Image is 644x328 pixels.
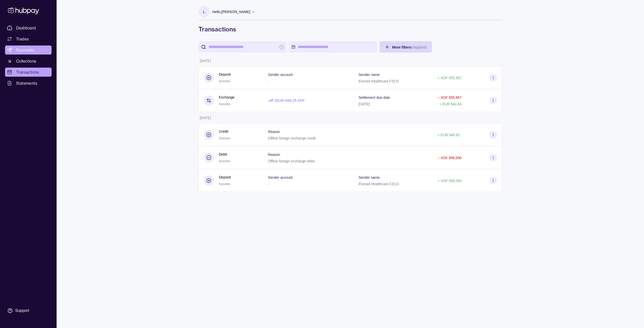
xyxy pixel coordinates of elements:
span: Dashboard [16,25,36,31]
p: [DATE] [200,116,211,120]
span: Payments [16,47,34,53]
p: Reason [268,130,280,134]
span: Success [219,136,230,140]
p: Settlement due date [358,96,390,100]
p: − XOF 655,957 [437,96,461,100]
a: Statements [5,79,52,88]
div: Support [15,308,29,313]
p: – [268,79,270,83]
p: L [203,9,205,15]
p: Reason [268,153,280,157]
p: Exchange [219,95,234,100]
input: search [209,41,276,53]
a: Transactions [5,68,52,77]
p: [DATE] [200,59,211,63]
p: – [268,182,270,186]
p: Offline foreign exchange debit [268,159,315,163]
span: More filters [392,45,427,49]
p: 1 EUR = 694.25 XOF [274,98,305,103]
span: Success [219,79,230,83]
p: Hello, [PERSON_NAME] [212,9,250,15]
span: Statements [16,80,37,86]
p: Deposit [219,72,231,77]
p: + XOF 656,000 [437,179,461,183]
p: − XOF 656,000 [437,156,461,160]
p: Sender name [358,175,380,179]
p: ( 0 applied) [411,45,427,49]
span: Trades [16,36,29,42]
p: Deposit [219,174,231,180]
span: Success [219,159,230,163]
span: Success [219,102,230,106]
p: [DATE] [358,102,370,106]
span: Transactions [16,69,39,75]
p: + EUR 944.84 [439,102,461,106]
p: Offline foreign exchange credit [268,136,316,140]
a: Support [5,305,52,316]
a: Trades [5,34,52,43]
p: Sender account [268,73,293,77]
button: More filters(0applied) [380,41,432,53]
h1: Transactions [198,25,502,33]
span: Collections [16,58,36,64]
p: Elsmed Healthcare FZCO [358,182,399,186]
p: Credit [219,129,230,134]
a: Dashboard [5,23,52,32]
a: Collections [5,57,52,66]
p: Sender account [268,175,293,179]
p: + XOF 655,957 [437,76,461,80]
p: + EUR 945.92 [437,133,460,137]
p: Debit [219,152,230,157]
p: Sender name [358,73,380,77]
a: Payments [5,45,52,55]
span: Success [219,182,230,186]
p: Elsmed Healthcare FZCO [358,79,399,83]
